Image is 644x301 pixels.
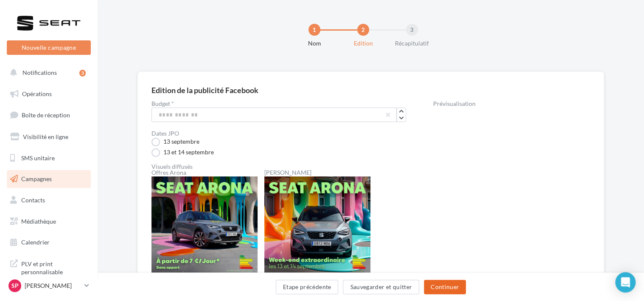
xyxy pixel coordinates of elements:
[308,24,320,36] div: 1
[21,218,56,225] span: Médiathèque
[22,90,52,97] span: Opérations
[5,85,92,103] a: Opérations
[151,101,406,107] label: Budget *
[287,39,342,48] div: Nom
[276,280,339,294] button: Etape précédente
[151,170,258,176] label: Offres Arona
[264,176,370,283] img: JPO Arona
[151,164,406,170] div: Visuels diffusés
[151,138,199,146] label: 13 septembre
[21,239,50,246] span: Calendrier
[5,213,92,230] a: Médiathèque
[385,39,439,48] div: Récapitulatif
[5,128,92,146] a: Visibilité en ligne
[5,191,92,209] a: Contacts
[151,131,179,136] label: Dates JPO
[5,170,92,188] a: Campagnes
[22,69,57,76] span: Notifications
[336,39,390,48] div: Edition
[5,149,92,167] a: SMS unitaire
[406,24,418,36] div: 3
[343,280,419,294] button: Sauvegarder et quitter
[615,272,636,292] div: Open Intercom Messenger
[21,258,87,276] span: PLV et print personnalisable
[7,278,91,294] a: Sp [PERSON_NAME]
[357,24,369,36] div: 2
[25,281,81,290] p: [PERSON_NAME]
[5,64,89,82] button: Notifications 3
[5,255,92,280] a: PLV et print personnalisable
[424,280,466,294] button: Continuer
[151,176,258,283] img: Offres Arona
[21,196,45,204] span: Contacts
[5,233,92,251] a: Calendrier
[151,148,214,157] label: 13 et 14 septembre
[23,133,68,140] span: Visibilité en ligne
[79,70,86,77] div: 3
[5,106,92,124] a: Boîte de réception
[7,40,91,55] button: Nouvelle campagne
[264,170,370,176] label: [PERSON_NAME]
[433,101,590,107] div: Prévisualisation
[151,86,258,94] div: Edition de la publicité Facebook
[22,111,70,119] span: Boîte de réception
[21,175,52,182] span: Campagnes
[21,154,55,161] span: SMS unitaire
[11,281,19,290] span: Sp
